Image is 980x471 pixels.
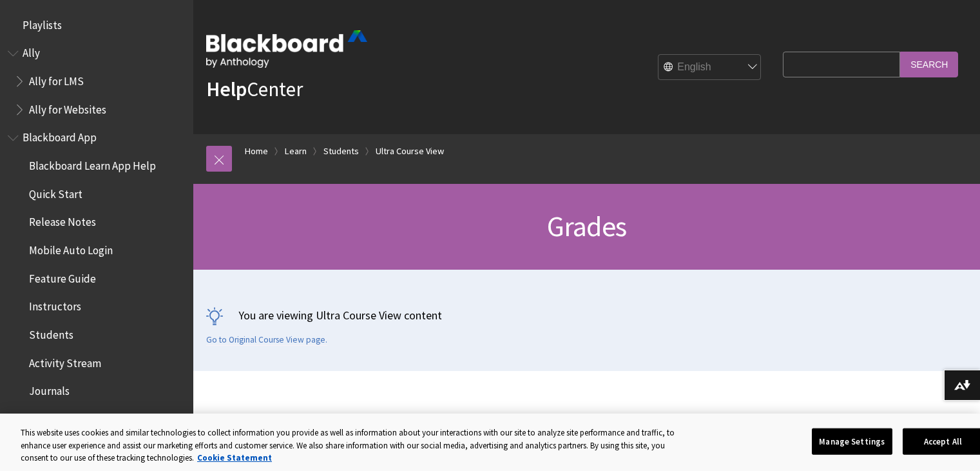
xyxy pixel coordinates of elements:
nav: Book outline for Playlists [8,14,186,36]
span: Ally [23,43,40,60]
a: HelpCenter [206,76,303,102]
a: Home [245,143,268,159]
span: Courses and Organizations [29,408,151,426]
span: Journals [29,381,70,398]
span: Grades [547,208,626,244]
a: More information about your privacy, opens in a new tab [197,452,272,463]
p: You are viewing Ultra Course View content [206,307,967,323]
span: Feature Guide [29,268,96,285]
span: Students [29,324,73,341]
nav: Book outline for Anthology Ally Help [8,43,186,121]
span: Instructors [29,296,81,314]
img: Blackboard by Anthology [206,30,367,68]
span: Blackboard Learn App Help [29,155,156,172]
span: Ally for Websites [29,99,106,116]
span: Release Notes [29,212,96,229]
span: Activity Stream [29,352,101,370]
strong: Help [206,76,247,102]
span: Blackboard App [23,127,97,145]
a: Go to Original Course View page. [206,334,327,346]
a: Ultra Course View [376,143,444,159]
a: Learn [285,143,307,159]
span: Ally for LMS [29,70,84,88]
span: Playlists [23,14,62,32]
span: Quick Start [29,183,82,201]
span: Mobile Auto Login [29,239,113,257]
button: Manage Settings [812,428,892,455]
a: Students [323,143,359,159]
div: This website uses cookies and similar technologies to collect information you provide as well as ... [21,426,686,465]
select: Site Language Selector [658,55,762,81]
input: Search [900,52,958,77]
